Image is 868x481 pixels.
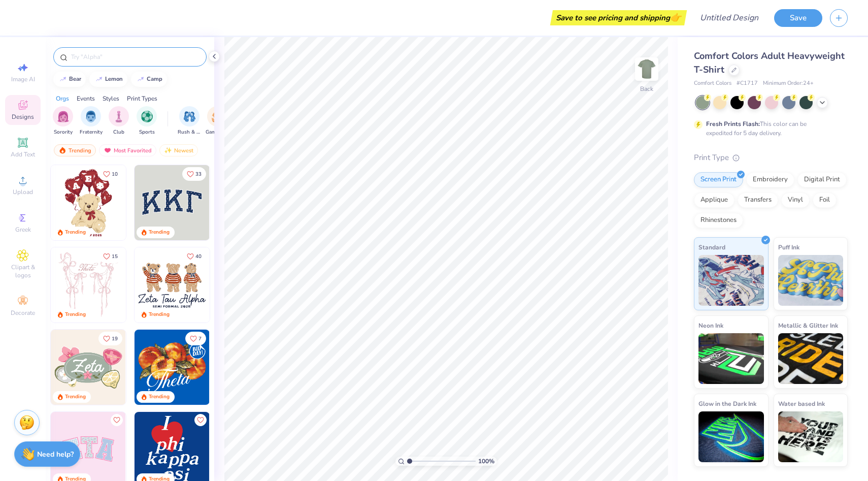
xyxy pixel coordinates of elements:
[640,84,653,93] div: Back
[194,414,207,426] button: Like
[185,332,206,345] button: Like
[65,229,86,236] div: Trending
[149,229,170,236] div: Trending
[781,193,810,208] div: Vinyl
[77,94,95,103] div: Events
[98,167,122,181] button: Like
[104,147,112,154] img: most_fav.gif
[706,119,831,138] div: This color can be expedited for 5 day delivery.
[51,330,126,405] img: 010ceb09-c6fc-40d9-b71e-e3f087f73ee6
[112,336,118,341] span: 19
[113,129,124,136] span: Club
[149,311,170,318] div: Trending
[694,152,848,164] div: Print Type
[694,193,735,208] div: Applique
[698,398,756,409] span: Glow in the Dark Ink
[738,193,778,208] div: Transfers
[99,144,156,156] div: Most Favorited
[698,411,764,462] img: Glow in the Dark Ink
[65,311,86,318] div: Trending
[105,76,123,82] div: lemon
[125,247,201,323] img: d12a98c7-f0f7-4345-bf3a-b9f1b718b86e
[51,247,126,323] img: 83dda5b0-2158-48ca-832c-f6b4ef4c4536
[51,165,126,240] img: 587403a7-0594-4a7f-b2bd-0ca67a3ff8dd
[80,106,103,136] button: filter button
[698,320,723,331] span: Neon Ink
[65,393,86,401] div: Trending
[58,147,66,154] img: trending.gif
[109,106,129,136] div: filter for Club
[70,52,200,62] input: Try "Alpha"
[164,147,172,154] img: Newest.gif
[778,333,844,384] img: Metallic & Glitter Ink
[206,106,229,136] div: filter for Game Day
[692,8,766,28] input: Untitled Design
[103,94,119,103] div: Styles
[746,172,794,187] div: Embroidery
[37,450,74,459] strong: Need help?
[159,144,198,156] div: Newest
[178,106,201,136] button: filter button
[763,79,814,88] span: Minimum Order: 24 +
[698,333,764,384] img: Neon Ink
[778,411,844,462] img: Water based Ink
[182,249,206,263] button: Like
[11,150,35,158] span: Add Text
[112,254,118,259] span: 15
[137,106,157,136] div: filter for Sports
[209,330,284,405] img: f22b6edb-555b-47a9-89ed-0dd391bfae4f
[85,111,96,122] img: Fraternity Image
[694,172,743,187] div: Screen Print
[212,111,223,122] img: Game Day Image
[797,172,847,187] div: Digital Print
[698,242,725,252] span: Standard
[178,106,201,136] div: filter for Rush & Bid
[13,188,33,196] span: Upload
[141,111,153,122] img: Sports Image
[206,106,229,136] button: filter button
[195,172,202,177] span: 33
[694,50,845,76] span: Comfort Colors Adult Heavyweight T-Shirt
[478,457,494,466] span: 100 %
[53,106,73,136] div: filter for Sorority
[98,249,122,263] button: Like
[69,76,81,82] div: bear
[182,167,206,181] button: Like
[135,247,210,323] img: a3be6b59-b000-4a72-aad0-0c575b892a6b
[184,111,195,122] img: Rush & Bid Image
[195,254,202,259] span: 40
[53,106,73,136] button: filter button
[778,242,799,252] span: Puff Ink
[774,9,822,27] button: Save
[59,76,67,82] img: trend_line.gif
[737,79,758,88] span: # C1717
[95,76,103,82] img: trend_line.gif
[112,172,118,177] span: 10
[778,398,825,409] span: Water based Ink
[139,129,155,136] span: Sports
[80,129,103,136] span: Fraternity
[637,59,657,79] img: Back
[125,165,201,240] img: e74243e0-e378-47aa-a400-bc6bcb25063a
[147,76,162,82] div: camp
[125,330,201,405] img: d6d5c6c6-9b9a-4053-be8a-bdf4bacb006d
[54,144,96,156] div: Trending
[11,309,35,317] span: Decorate
[109,106,129,136] button: filter button
[80,106,103,136] div: filter for Fraternity
[694,213,743,228] div: Rhinestones
[54,129,73,136] span: Sorority
[5,263,41,279] span: Clipart & logos
[11,75,35,83] span: Image AI
[53,72,86,87] button: bear
[706,120,760,128] strong: Fresh Prints Flash:
[89,72,127,87] button: lemon
[209,165,284,240] img: edfb13fc-0e43-44eb-bea2-bf7fc0dd67f9
[113,111,124,122] img: Club Image
[12,113,34,121] span: Designs
[111,414,123,426] button: Like
[178,129,201,136] span: Rush & Bid
[670,11,681,23] span: 👉
[553,10,684,25] div: Save to see pricing and shipping
[198,336,202,341] span: 7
